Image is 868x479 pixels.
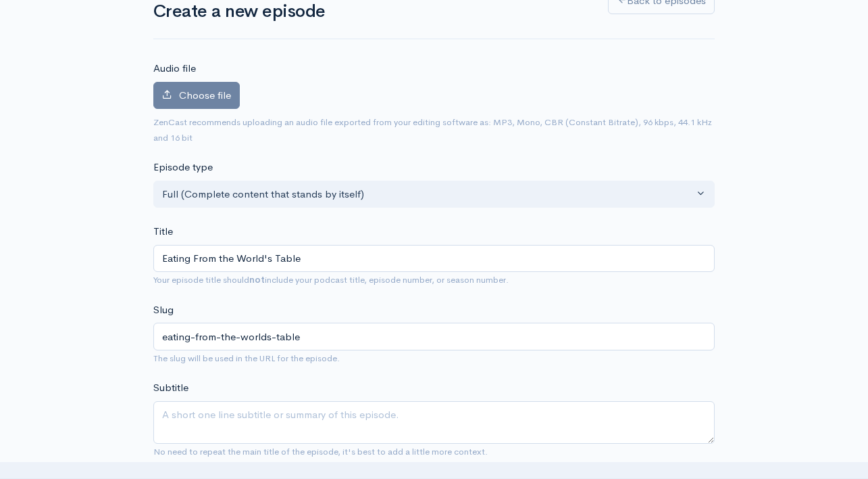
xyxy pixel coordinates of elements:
[153,2,592,22] h1: Create a new episode
[153,323,715,350] input: title-of-episode
[153,302,174,318] label: Slug
[153,380,188,396] label: Subtitle
[153,352,340,364] small: The slug will be used in the URL for the episode.
[153,181,715,208] button: Full (Complete content that stands by itself)
[153,61,196,76] label: Audio file
[153,116,712,143] small: ZenCast recommends uploading an audio file exported from your editing software as: MP3, Mono, CBR...
[162,187,694,202] div: Full (Complete content that stands by itself)
[249,274,265,286] strong: not
[153,446,488,457] small: No need to repeat the main title of the episode, it's best to add a little more context.
[153,274,509,286] small: Your episode title should include your podcast title, episode number, or season number.
[153,160,213,175] label: Episode type
[153,245,715,273] input: What is the episode's title?
[153,224,173,239] label: Title
[179,89,231,101] span: Choose file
